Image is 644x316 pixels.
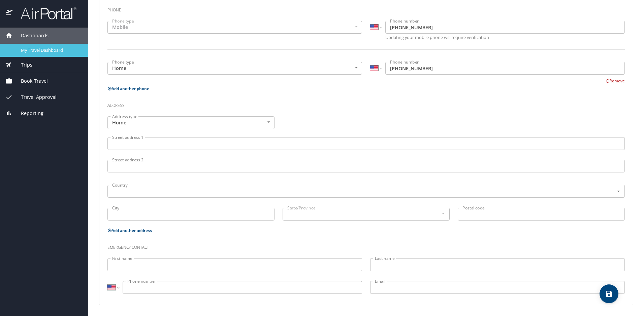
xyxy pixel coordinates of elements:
span: My Travel Dashboard [21,47,80,53]
img: airportal-logo.png [13,7,76,20]
button: Add another phone [107,86,149,91]
span: Travel Approval [12,93,57,101]
span: Reporting [12,110,43,117]
h3: Address [107,98,625,110]
button: Add another address [107,228,152,233]
img: icon-airportal.png [6,7,13,20]
p: Updating your mobile phone will require verification [385,35,625,40]
button: save [600,284,618,303]
h3: Phone [107,3,625,14]
span: Book Travel [12,77,48,85]
button: Remove [606,78,625,84]
span: Dashboards [12,32,49,39]
h3: Emergency contact [107,240,625,251]
button: Open [614,187,622,195]
div: Home [107,116,275,129]
div: Mobile [107,21,362,34]
div: Home [107,62,362,75]
span: Trips [12,61,32,69]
